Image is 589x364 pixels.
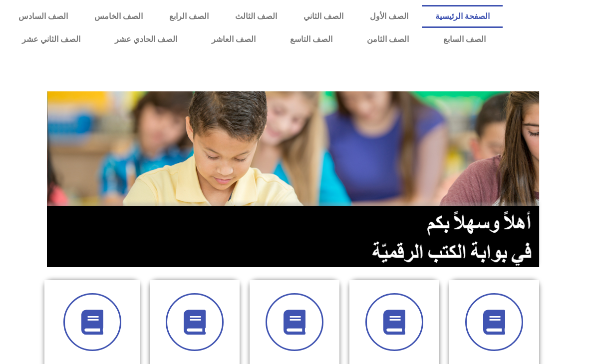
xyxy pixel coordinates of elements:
[98,28,195,51] a: الصف الحادي عشر
[273,28,350,51] a: الصف التاسع
[422,5,503,28] a: الصفحة الرئيسية
[156,5,222,28] a: الصف الرابع
[5,28,98,51] a: الصف الثاني عشر
[195,28,273,51] a: الصف العاشر
[357,5,422,28] a: الصف الأول
[5,5,81,28] a: الصف السادس
[222,5,290,28] a: الصف الثالث
[81,5,156,28] a: الصف الخامس
[349,28,426,51] a: الصف الثامن
[426,28,503,51] a: الصف السابع
[291,5,357,28] a: الصف الثاني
